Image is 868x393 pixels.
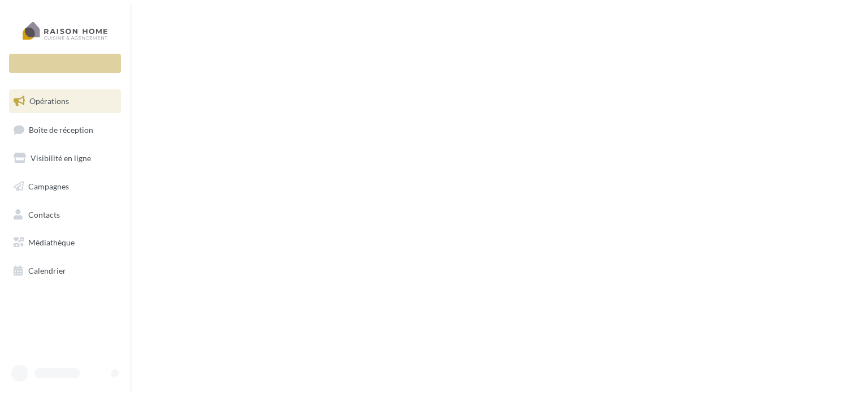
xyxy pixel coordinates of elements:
[28,266,66,275] span: Calendrier
[28,237,75,247] span: Médiathèque
[9,54,121,73] div: Nouvelle campagne
[7,118,123,142] a: Boîte de réception
[7,175,123,198] a: Campagnes
[29,124,93,134] span: Boîte de réception
[29,96,69,106] span: Opérations
[7,146,123,170] a: Visibilité en ligne
[7,203,123,227] a: Contacts
[7,259,123,283] a: Calendrier
[7,231,123,254] a: Médiathèque
[31,153,91,163] span: Visibilité en ligne
[28,182,69,191] span: Campagnes
[28,209,60,219] span: Contacts
[7,89,123,113] a: Opérations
